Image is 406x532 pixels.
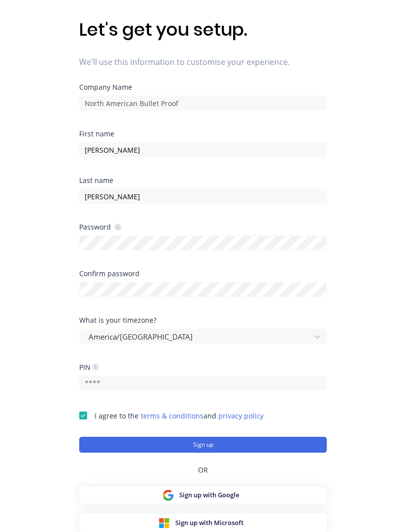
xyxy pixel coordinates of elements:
[79,514,327,532] button: Sign up with Microsoft
[79,177,327,184] div: Last name
[79,84,327,91] div: Company Name
[141,411,203,420] a: terms & conditions
[79,487,327,504] button: Sign up with Google
[179,490,239,500] span: Sign up with Google
[79,453,327,487] div: OR
[79,362,99,372] div: PIN
[79,222,121,232] div: Password
[79,56,327,68] span: We'll use this information to customise your experience.
[79,270,327,277] div: Confirm password
[218,411,263,420] a: privacy policy
[95,411,263,420] span: I agree to the and
[79,19,327,40] h1: Let's get you setup.
[175,518,244,528] span: Sign up with Microsoft
[79,130,327,137] div: First name
[79,437,327,453] button: Sign up
[79,317,327,324] div: What is your timezone?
